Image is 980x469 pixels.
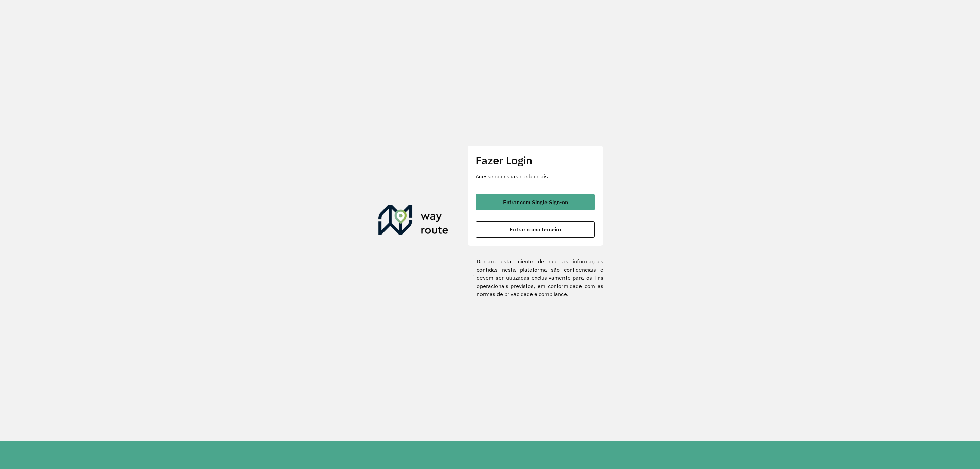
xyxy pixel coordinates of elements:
h2: Fazer Login [476,154,595,167]
button: button [476,221,595,238]
span: Entrar como terceiro [510,227,561,232]
label: Declaro estar ciente de que as informações contidas nesta plataforma são confidenciais e devem se... [467,257,603,298]
img: Roteirizador AmbevTech [378,205,448,237]
span: Entrar com Single Sign-on [503,199,568,205]
button: button [476,194,595,210]
p: Acesse com suas credenciais [476,172,595,180]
